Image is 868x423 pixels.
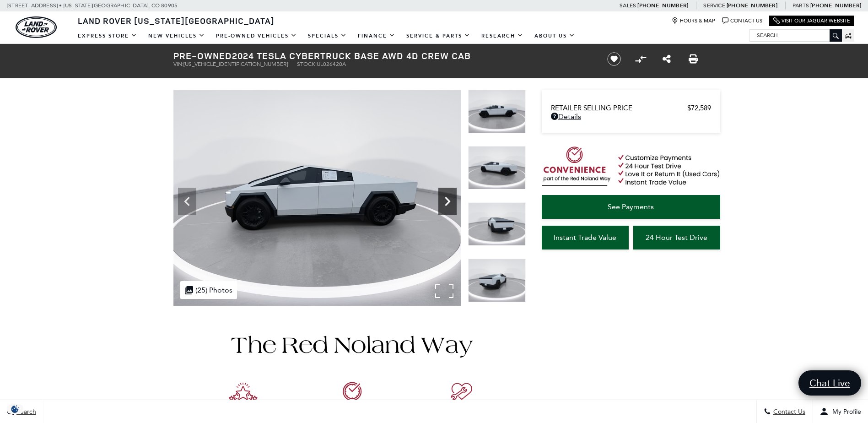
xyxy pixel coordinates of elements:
span: Chat Live [805,377,855,389]
strong: Pre-Owned [173,49,232,62]
a: Instant Trade Value [542,226,629,249]
span: Contact Us [771,408,805,416]
a: 24 Hour Test Drive [633,226,720,249]
a: New Vehicles [143,28,210,44]
span: See Payments [608,202,654,211]
div: Next [438,188,457,215]
span: UL026420A [317,61,346,67]
a: About Us [529,28,581,44]
span: Parts [793,2,809,9]
a: EXPRESS STORE [72,28,143,44]
img: Used 2024 White Tesla Base image 8 [468,259,526,302]
a: Print this Pre-Owned 2024 Tesla Cybertruck Base AWD 4D Crew Cab [689,54,698,65]
input: Search [750,30,841,41]
img: Used 2024 White Tesla Base image 5 [468,90,526,133]
a: Land Rover [US_STATE][GEOGRAPHIC_DATA] [72,15,280,26]
a: Service & Parts [401,28,476,44]
a: Pre-Owned Vehicles [210,28,302,44]
a: See Payments [542,195,720,219]
span: [US_VEHICLE_IDENTIFICATION_NUMBER] [183,61,288,67]
img: Used 2024 White Tesla Base image 5 [173,90,461,306]
span: 24 Hour Test Drive [646,233,707,242]
span: Stock: [297,61,317,67]
span: Retailer Selling Price [551,104,687,112]
span: Land Rover [US_STATE][GEOGRAPHIC_DATA] [78,15,275,26]
img: Land Rover [16,16,57,38]
a: Retailer Selling Price $72,589 [551,104,711,112]
div: Privacy Settings [5,404,26,414]
a: Finance [352,28,401,44]
nav: Main Navigation [72,28,581,44]
img: Used 2024 White Tesla Base image 6 [468,146,526,190]
a: Details [551,112,711,121]
button: Save vehicle [604,52,624,66]
span: VIN: [173,61,183,67]
span: Instant Trade Value [554,233,616,242]
span: Service [703,2,725,9]
h1: 2024 Tesla Cybertruck Base AWD 4D Crew Cab [173,51,592,61]
span: $72,589 [687,104,711,112]
a: land-rover [16,16,57,38]
span: Sales [620,2,636,9]
div: Previous [178,188,196,215]
a: Hours & Map [672,17,715,24]
div: (25) Photos [180,281,237,299]
button: Compare Vehicle [634,52,647,66]
a: [PHONE_NUMBER] [727,2,777,9]
a: Research [476,28,529,44]
a: [PHONE_NUMBER] [637,2,688,9]
a: Specials [302,28,352,44]
img: Used 2024 White Tesla Base image 7 [468,202,526,246]
a: [STREET_ADDRESS] • [US_STATE][GEOGRAPHIC_DATA], CO 80905 [7,2,178,9]
a: Share this Pre-Owned 2024 Tesla Cybertruck Base AWD 4D Crew Cab [663,54,671,65]
a: [PHONE_NUMBER] [810,2,861,9]
a: Contact Us [722,17,762,24]
span: My Profile [829,408,861,416]
button: Open user profile menu [813,400,868,423]
a: Visit Our Jaguar Website [773,17,850,24]
a: Chat Live [798,370,861,396]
